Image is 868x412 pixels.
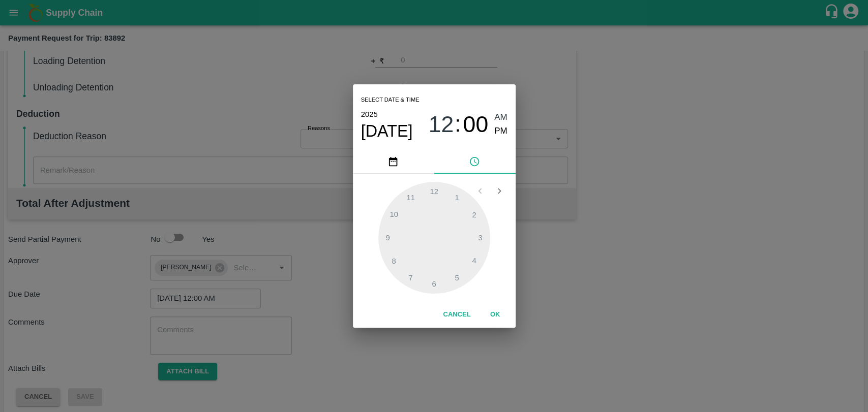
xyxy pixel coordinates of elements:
button: Open next view [490,181,509,201]
button: Cancel [439,306,474,324]
button: pick date [353,149,434,174]
span: Select date & time [361,92,420,108]
span: 12 [428,111,454,138]
span: : [455,111,461,138]
button: PM [494,124,507,138]
button: 2025 [361,108,378,121]
button: OK [479,306,512,324]
button: 00 [463,111,488,138]
button: 12 [428,111,454,138]
button: pick time [434,149,516,174]
button: [DATE] [361,121,413,141]
button: AM [494,111,507,124]
span: 00 [463,111,488,138]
